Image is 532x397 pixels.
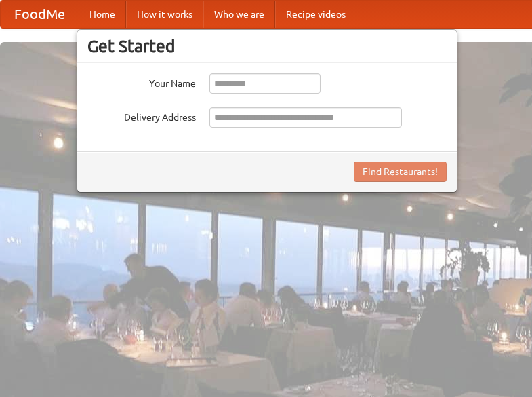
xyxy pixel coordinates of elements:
[79,1,126,28] a: Home
[275,1,356,28] a: Recipe videos
[87,107,196,124] label: Delivery Address
[87,36,447,56] h3: Get Started
[87,73,196,90] label: Your Name
[1,1,79,28] a: FoodMe
[203,1,275,28] a: Who we are
[126,1,203,28] a: How it works
[354,162,447,182] button: Find Restaurants!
